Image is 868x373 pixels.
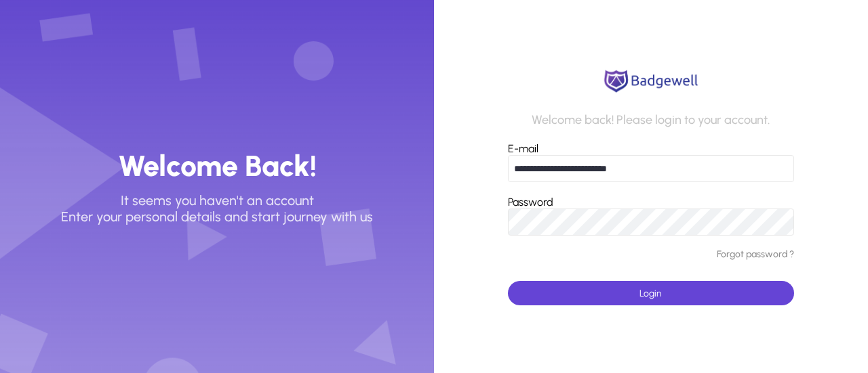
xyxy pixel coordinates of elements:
[508,142,538,155] label: E-mail
[61,209,373,225] p: Enter your personal details and start journey with us
[508,281,794,305] button: Login
[532,113,770,128] p: Welcome back! Please login to your account.
[600,68,702,95] img: logo.png
[717,249,794,261] a: Forgot password ?
[118,148,317,184] h3: Welcome Back!
[639,288,662,299] span: Login
[508,196,553,209] label: Password
[121,192,314,209] p: It seems you haven't an account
